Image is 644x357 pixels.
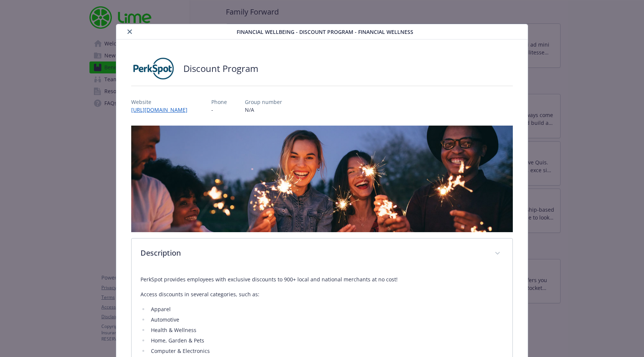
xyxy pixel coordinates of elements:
a: [URL][DOMAIN_NAME] [131,106,193,113]
h2: Discount Program [183,62,258,75]
p: Access discounts in several categories, such as: [141,290,503,299]
li: Health & Wellness [149,326,503,335]
p: - [211,106,227,114]
p: N/A [245,106,282,114]
li: Home, Garden & Pets [149,336,503,345]
img: banner [131,126,513,232]
div: Description [132,238,512,269]
p: PerkSpot provides employees with exclusive discounts to 900+ local and national merchants at no c... [141,275,503,284]
p: Website [131,98,193,106]
p: Phone [211,98,227,106]
p: Group number [245,98,282,106]
button: close [125,27,134,36]
p: Description [141,247,486,259]
span: Financial Wellbeing - Discount Program - Financial Wellness [237,28,413,36]
li: Apparel [149,305,503,314]
li: Automotive [149,315,503,324]
img: PerkSpot [131,57,176,80]
li: Computer & Electronics [149,347,503,356]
